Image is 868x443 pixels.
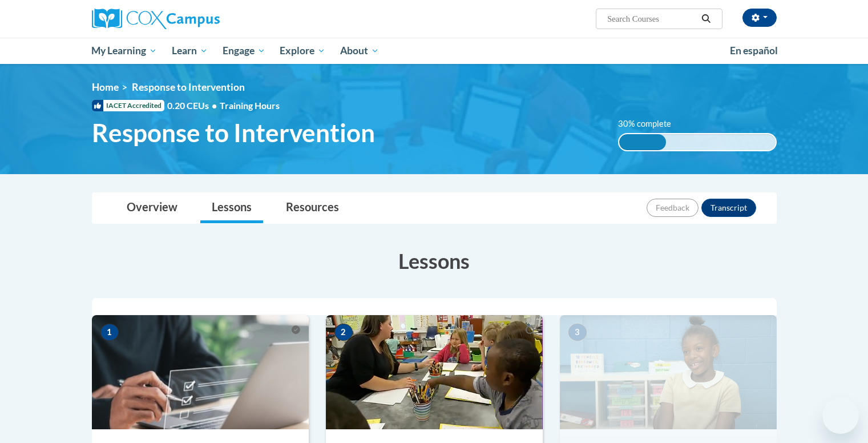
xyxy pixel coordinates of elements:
[340,44,379,58] span: About
[568,324,587,341] span: 3
[742,9,777,27] button: Account Settings
[212,100,217,111] span: •
[100,324,119,341] span: 1
[92,118,375,148] span: Response to Intervention
[272,38,333,64] a: Explore
[334,324,353,341] span: 2
[618,118,684,130] label: 30% complete
[92,100,164,111] span: IACET Accredited
[722,39,785,63] a: En español
[333,38,386,64] a: About
[647,199,699,217] button: Feedback
[164,38,215,64] a: Learn
[223,44,265,58] span: Engage
[172,44,208,58] span: Learn
[326,315,543,429] img: Course Image
[220,100,280,111] span: Training Hours
[91,44,157,58] span: My Learning
[92,9,309,29] a: Cox Campus
[697,12,714,26] button: Search
[701,199,756,217] button: Transcript
[560,315,777,429] img: Course Image
[92,315,309,429] img: Course Image
[115,193,189,223] a: Overview
[92,81,119,93] a: Home
[606,12,697,26] input: Search Courses
[215,38,273,64] a: Engage
[75,38,794,64] div: Main menu
[619,134,666,150] div: 30% complete
[822,397,859,434] iframe: Button to launch messaging window
[274,193,350,223] a: Resources
[167,99,220,112] span: 0.20 CEUs
[200,193,263,223] a: Lessons
[280,44,325,58] span: Explore
[92,247,777,275] h3: Lessons
[132,81,245,93] span: Response to Intervention
[730,45,778,57] span: En español
[84,38,165,64] a: My Learning
[92,9,220,29] img: Cox Campus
